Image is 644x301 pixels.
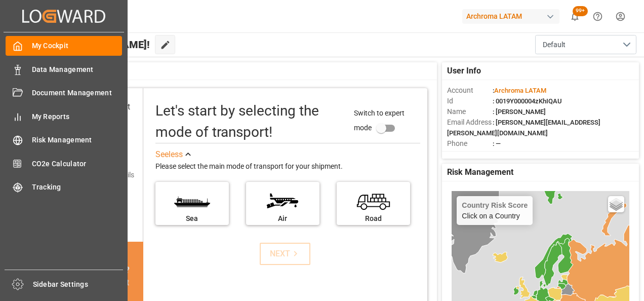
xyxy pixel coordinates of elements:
[447,117,493,128] span: Email Address
[32,88,123,98] span: Document Management
[608,196,624,212] a: Layers
[535,35,636,54] button: open menu
[6,36,122,56] a: My Cockpit
[462,201,528,209] h4: Country Risk Score
[155,161,420,173] div: Please select the main mode of transport for your shipment.
[33,279,124,290] span: Sidebar Settings
[270,248,301,260] div: NEXT
[6,130,122,150] a: Risk Management
[32,41,123,51] span: My Cockpit
[462,9,559,24] div: Archroma LATAM
[462,201,528,220] div: Click on a Country
[493,97,562,105] span: : 0019Y000004zKhIQAU
[543,40,566,50] span: Default
[493,108,546,116] span: : [PERSON_NAME]
[447,149,493,160] span: Account Type
[71,170,134,180] div: Add shipping details
[251,213,314,224] div: Air
[6,83,122,103] a: Document Management
[494,87,546,94] span: Archroma LATAM
[32,64,123,75] span: Data Management
[563,5,586,28] button: show 100 new notifications
[586,5,609,28] button: Help Center
[493,87,546,94] span: :
[155,148,183,161] div: See less
[6,59,122,79] a: Data Management
[447,85,493,96] span: Account
[6,106,122,126] a: My Reports
[447,119,600,137] span: : [PERSON_NAME][EMAIL_ADDRESS][PERSON_NAME][DOMAIN_NAME]
[160,213,224,224] div: Sea
[573,6,588,16] span: 99+
[32,159,123,169] span: CO2e Calculator
[354,109,405,132] span: Switch to expert mode
[447,65,481,77] span: User Info
[32,111,123,122] span: My Reports
[447,166,513,178] span: Risk Management
[462,7,563,26] button: Archroma LATAM
[493,140,501,147] span: : —
[32,135,123,145] span: Risk Management
[447,96,493,106] span: Id
[6,177,122,197] a: Tracking
[155,100,344,143] div: Let's start by selecting the mode of transport!
[493,150,518,158] span: : Shipper
[447,138,493,149] span: Phone
[32,182,123,193] span: Tracking
[260,243,310,265] button: NEXT
[6,154,122,173] a: CO2e Calculator
[342,213,405,224] div: Road
[447,106,493,117] span: Name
